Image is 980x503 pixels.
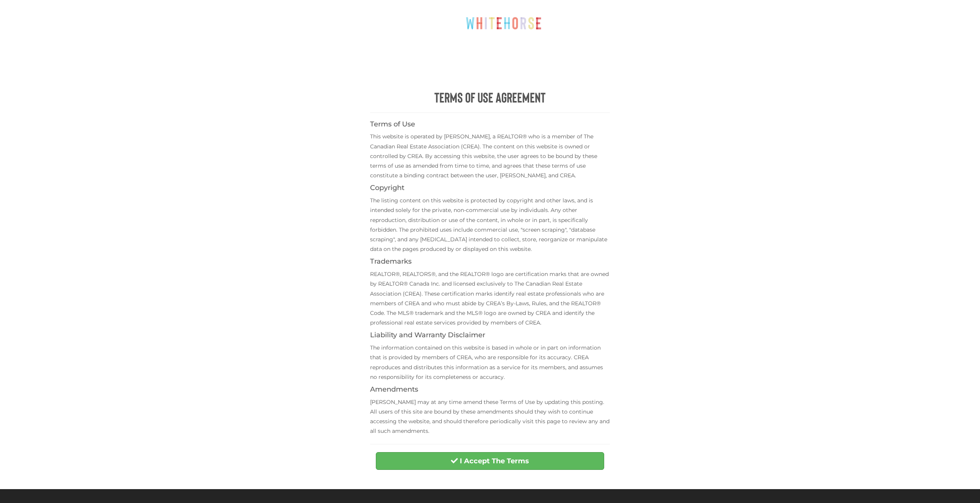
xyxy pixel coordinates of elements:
a: Buy [441,47,473,63]
h4: Trademarks [370,258,610,266]
h4: Copyright [370,184,610,192]
p: The listing content on this website is protected by copyright and other laws, and is intended sol... [370,196,610,254]
p: The information contained on this website is based in whole or in part on information that is pro... [370,343,610,382]
a: Explore Whitehorse [347,47,431,63]
h4: Amendments [370,386,610,394]
a: Home [306,47,337,63]
a: Call or Text [PERSON_NAME]: [PHONE_NUMBER] [565,6,703,26]
h1: Terms of Use Agreement [370,89,610,105]
a: Listings [630,47,675,63]
p: [PERSON_NAME] may at any time amend these Terms of Use by updating this posting. All users of thi... [370,397,610,436]
p: This website is operated by [PERSON_NAME], a REALTOR® who is a member of The Canadian Real Estate... [370,132,610,180]
button: I Accept The Terms [376,452,604,470]
p: REALTOR®, REALTORS®, and the REALTOR® logo are certification marks that are owned by REALTOR® Can... [370,269,610,328]
h4: Liability and Warranty Disclaimer [370,331,610,339]
h4: Terms of Use [370,121,610,128]
nav: Menu [278,47,702,63]
span: Call or Text [PERSON_NAME]: [PHONE_NUMBER] [574,11,694,22]
a: Sell [482,47,513,63]
a: About [PERSON_NAME] [523,47,620,63]
strong: I Accept The Terms [460,457,529,465]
